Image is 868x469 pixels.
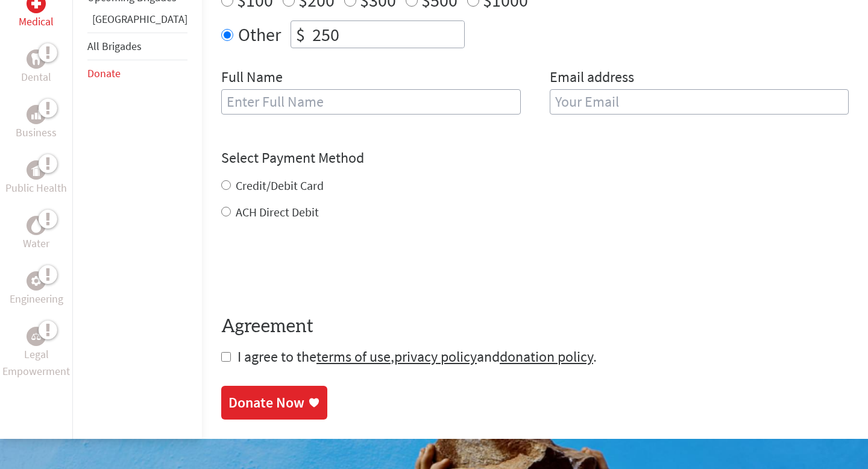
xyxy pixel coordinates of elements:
[21,49,51,86] a: DentalDental
[5,180,67,197] p: Public Health
[221,68,283,89] label: Full Name
[237,347,597,366] span: I agree to the , and .
[27,271,46,291] div: Engineering
[87,33,187,60] li: All Brigades
[31,110,41,119] img: Business
[228,393,304,412] div: Donate Now
[31,276,41,286] img: Engineering
[23,216,49,252] a: WaterWater
[221,89,521,115] input: Enter Full Name
[31,54,41,65] img: Dental
[87,11,187,33] li: Panama
[550,68,634,89] label: Email address
[92,12,187,26] a: [GEOGRAPHIC_DATA]
[27,105,46,124] div: Business
[500,347,593,366] a: donation policy
[23,235,49,252] p: Water
[221,148,849,168] h4: Select Payment Method
[221,386,327,420] a: Donate Now
[10,291,63,307] p: Engineering
[2,327,70,380] a: Legal EmpowermentLegal Empowerment
[291,21,310,48] div: $
[31,219,41,233] img: Water
[16,105,57,141] a: BusinessBusiness
[550,89,849,115] input: Your Email
[5,160,67,197] a: Public HealthPublic Health
[316,347,391,366] a: terms of use
[394,347,477,366] a: privacy policy
[16,124,57,141] p: Business
[10,271,63,307] a: EngineeringEngineering
[27,160,46,180] div: Public Health
[31,333,41,340] img: Legal Empowerment
[87,39,142,53] a: All Brigades
[238,20,281,48] label: Other
[221,316,849,338] h4: Agreement
[21,69,51,86] p: Dental
[310,21,464,48] input: Enter Amount
[31,164,41,176] img: Public Health
[221,245,404,292] iframe: reCAPTCHA
[87,66,121,80] a: Donate
[87,60,187,87] li: Donate
[27,327,46,346] div: Legal Empowerment
[19,13,54,30] p: Medical
[236,204,319,219] label: ACH Direct Debit
[27,49,46,69] div: Dental
[27,216,46,235] div: Water
[2,346,70,380] p: Legal Empowerment
[236,178,324,193] label: Credit/Debit Card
